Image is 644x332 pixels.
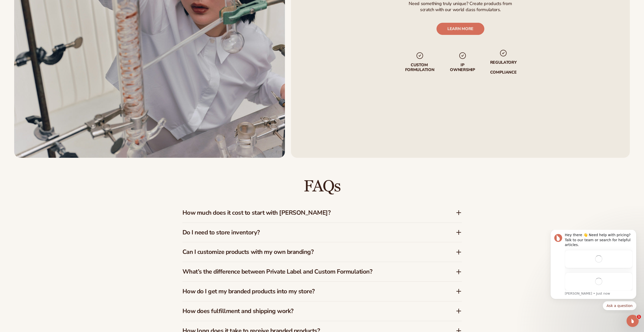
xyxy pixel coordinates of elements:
[637,315,641,319] span: 1
[22,3,90,18] div: Hey there 👋 Need help with pricing? Talk to our team or search for helpful articles.
[11,4,19,12] img: Profile image for Lee
[409,7,512,13] p: scratch with our world class formulators.
[404,63,435,72] p: Custom formulation
[182,229,441,236] h3: Do I need to store inventory?
[437,23,484,35] a: LEARN MORE
[182,288,441,295] h3: How do I get my branded products into my store?
[182,268,441,275] h3: What’s the difference between Private Label and Custom Formulation?
[499,49,507,57] img: checkmark_svg
[182,178,462,195] h2: FAQs
[8,71,94,80] div: Quick reply options
[543,230,644,313] iframe: Intercom notifications message
[416,52,424,60] img: checkmark_svg
[182,248,441,256] h3: Can I customize products with my own branding?
[22,3,90,61] div: Message content
[182,307,441,315] h3: How does fulfillment and shipping work?
[182,209,441,216] h3: How much does it cost to start with [PERSON_NAME]?
[409,1,512,7] p: Need something truly unique? Create products from
[22,61,90,66] p: Message from Lee, sent Just now
[627,315,639,327] iframe: Intercom live chat
[60,71,94,80] button: Quick reply: Ask a question
[490,60,517,75] p: regulatory compliance
[459,52,467,60] img: checkmark_svg
[450,63,475,72] p: IP Ownership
